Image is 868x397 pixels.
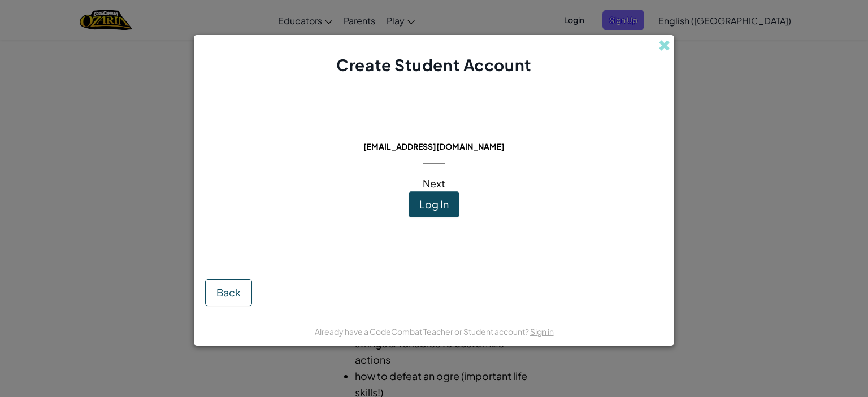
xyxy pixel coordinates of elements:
[336,55,531,75] span: Create Student Account
[216,286,241,299] span: Back
[363,141,505,151] span: [EMAIL_ADDRESS][DOMAIN_NAME]
[530,326,554,337] a: Sign in
[354,125,514,138] span: This email is already in use:
[205,279,252,306] button: Back
[423,177,445,190] span: Next
[419,198,449,211] span: Log In
[409,191,459,217] button: Log In
[315,326,530,337] span: Already have a CodeCombat Teacher or Student account?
